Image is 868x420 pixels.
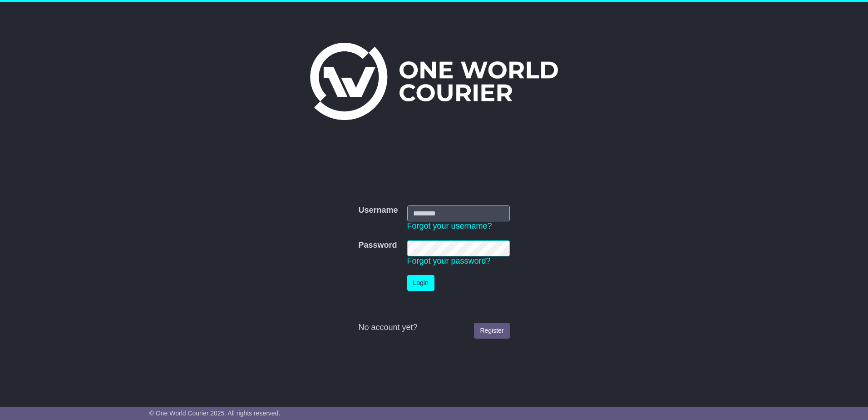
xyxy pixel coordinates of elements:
button: Login [407,275,434,291]
div: No account yet? [358,323,509,333]
img: One World [310,43,558,120]
a: Register [474,323,509,339]
a: Forgot your password? [407,256,491,265]
a: Forgot your username? [407,221,492,230]
label: Password [358,240,397,250]
span: © One World Courier 2025. All rights reserved. [149,410,281,417]
label: Username [358,205,398,215]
